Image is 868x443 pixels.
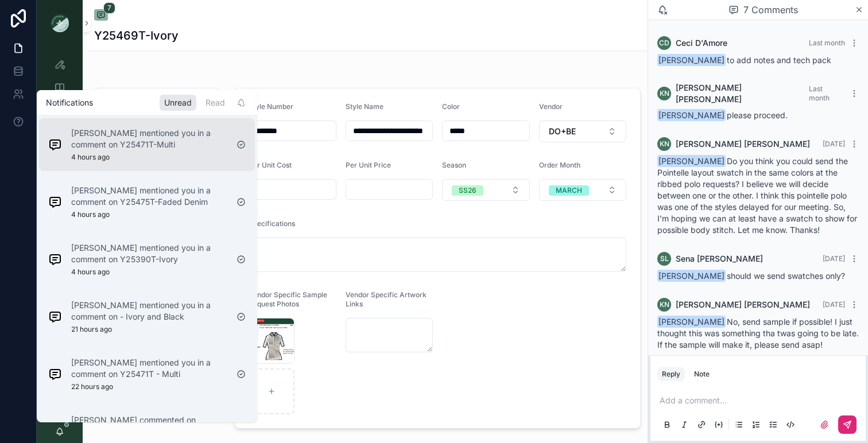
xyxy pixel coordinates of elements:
[809,38,845,47] span: Last month
[660,254,669,263] span: SL
[657,270,726,282] span: [PERSON_NAME]
[657,54,726,66] span: [PERSON_NAME]
[823,139,845,148] span: [DATE]
[689,367,714,381] button: Note
[556,185,582,196] div: MARCH
[539,179,627,201] button: Select Button
[442,179,530,201] button: Select Button
[657,367,685,381] button: Reply
[657,271,845,281] span: should we send swatches only?
[46,97,93,108] h1: Notifications
[71,382,113,391] p: 22 hours ago
[346,290,427,308] span: Vendor Specific Artwork Links
[71,153,110,162] p: 4 hours ago
[809,84,830,102] span: Last month
[660,139,669,149] span: KN
[823,254,845,263] span: [DATE]
[71,414,227,437] p: [PERSON_NAME] commented on Y24895T - Blue Gingham
[249,219,295,228] span: Specifications
[71,300,227,322] p: [PERSON_NAME] mentioned you in a comment on - Ivory and Black
[71,267,110,277] p: 4 hours ago
[660,300,669,309] span: KN
[676,82,809,105] span: [PERSON_NAME] [PERSON_NAME]
[459,185,476,196] div: SS26
[743,3,798,17] span: 7 Comments
[48,138,62,151] img: Notification icon
[201,95,230,111] div: Read
[660,89,669,98] span: KN
[539,121,627,142] button: Select Button
[103,2,115,14] span: 7
[657,156,857,235] span: Do you think you could send the Pointelle layout swatch in the same colors at the ribbed polo req...
[346,161,391,169] span: Per Unit Price
[659,38,669,48] span: CD
[676,253,763,265] span: Sena [PERSON_NAME]
[442,161,466,169] span: Season
[71,325,112,334] p: 21 hours ago
[657,316,726,328] span: [PERSON_NAME]
[94,28,179,44] h1: Y25469T-Ivory
[346,102,383,111] span: Style Name
[71,357,227,380] p: [PERSON_NAME] mentioned you in a comment on Y25471T - Multi
[48,195,62,209] img: Notification icon
[657,55,831,65] span: to add notes and tech pack
[657,110,788,120] span: please proceed.
[48,310,62,324] img: Notification icon
[37,46,83,250] div: scrollable content
[657,317,859,349] span: No, send sample if possible! I just thought this was something tha twas going to be late. If the ...
[71,242,227,265] p: [PERSON_NAME] mentioned you in a comment on Y25390T-Ivory
[51,14,69,32] img: App logo
[442,102,460,111] span: Color
[676,138,810,150] span: [PERSON_NAME] [PERSON_NAME]
[549,126,576,137] span: DO+BE
[657,109,726,121] span: [PERSON_NAME]
[48,252,62,266] img: Notification icon
[249,102,293,111] span: Style Number
[823,300,845,309] span: [DATE]
[249,161,292,169] span: Per Unit Cost
[160,95,196,111] div: Unread
[94,9,108,23] button: 7
[694,370,710,379] div: Note
[539,102,563,111] span: Vendor
[676,37,727,49] span: Ceci D'Amore
[539,161,580,169] span: Order Month
[71,127,227,150] p: [PERSON_NAME] mentioned you in a comment on Y25471T-Multi
[71,210,110,219] p: 4 hours ago
[249,290,327,308] span: Vendor Specific Sample Request Photos
[676,299,810,310] span: [PERSON_NAME] [PERSON_NAME]
[48,367,62,381] img: Notification icon
[71,185,227,208] p: [PERSON_NAME] mentioned you in a comment on Y25475T-Faded Denim
[657,155,726,167] span: [PERSON_NAME]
